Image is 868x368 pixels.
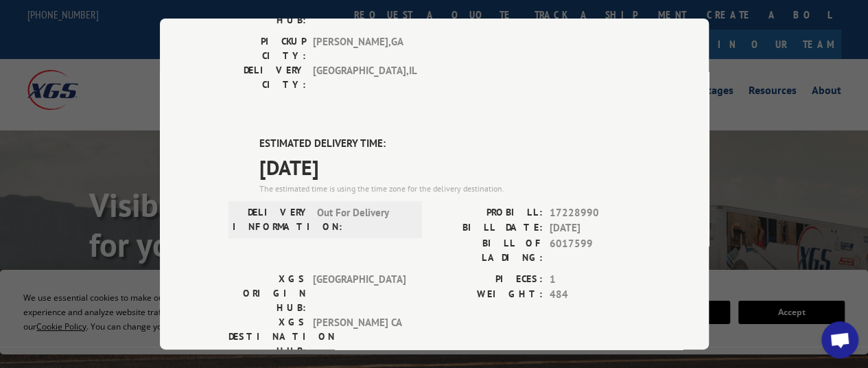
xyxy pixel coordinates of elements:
span: [GEOGRAPHIC_DATA] , IL [313,63,406,92]
span: [GEOGRAPHIC_DATA] [313,271,406,314]
label: PIECES: [434,271,543,287]
span: [DATE] [550,220,640,236]
span: 484 [550,287,640,303]
label: PROBILL: [434,205,543,220]
span: [DATE] [259,151,640,182]
label: BILL OF LADING: [434,235,543,264]
span: 1 [550,271,640,287]
span: [PERSON_NAME] CA [313,314,406,358]
span: [PERSON_NAME] , GA [313,34,406,63]
label: DELIVERY INFORMATION: [233,205,310,233]
span: 6017599 [550,235,640,264]
div: Open chat [821,321,858,358]
label: XGS DESTINATION HUB: [228,314,306,358]
label: XGS ORIGIN HUB: [228,271,306,314]
label: PICKUP CITY: [228,34,306,63]
span: 17228990 [550,205,640,220]
label: DELIVERY CITY: [228,63,306,92]
label: WEIGHT: [434,287,543,303]
label: BILL DATE: [434,220,543,236]
span: Out For Delivery [317,205,410,233]
label: ESTIMATED DELIVERY TIME: [259,136,640,152]
div: The estimated time is using the time zone for the delivery destination. [259,182,640,194]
